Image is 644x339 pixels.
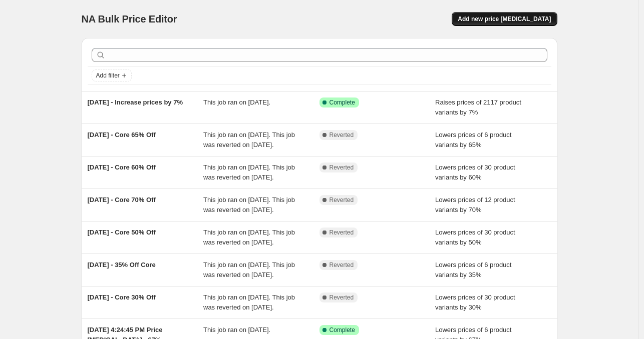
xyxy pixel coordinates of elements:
button: Add new price [MEDICAL_DATA] [452,12,557,26]
span: Reverted [330,163,354,171]
span: [DATE] - Increase prices by 7% [88,98,183,106]
span: Lowers prices of 6 product variants by 35% [435,261,511,278]
span: Reverted [330,261,354,269]
span: Reverted [330,293,354,301]
span: This job ran on [DATE]. This job was reverted on [DATE]. [203,261,295,278]
span: Lowers prices of 30 product variants by 50% [435,228,515,246]
span: This job ran on [DATE]. This job was reverted on [DATE]. [203,228,295,246]
button: Add filter [92,69,132,81]
span: Reverted [330,196,354,204]
span: Raises prices of 2117 product variants by 7% [435,98,521,116]
span: [DATE] - Core 50% Off [88,228,156,236]
span: Lowers prices of 30 product variants by 60% [435,163,515,181]
span: [DATE] - Core 65% Off [88,131,156,138]
span: Lowers prices of 12 product variants by 70% [435,196,515,213]
span: [DATE] - Core 60% Off [88,163,156,171]
span: NA Bulk Price Editor [82,13,177,24]
span: This job ran on [DATE]. This job was reverted on [DATE]. [203,293,295,311]
span: This job ran on [DATE]. This job was reverted on [DATE]. [203,131,295,148]
span: This job ran on [DATE]. This job was reverted on [DATE]. [203,163,295,181]
span: This job ran on [DATE]. This job was reverted on [DATE]. [203,196,295,213]
span: Lowers prices of 6 product variants by 65% [435,131,511,148]
span: Add filter [96,71,120,79]
span: Complete [330,326,355,334]
span: Complete [330,98,355,106]
span: [DATE] - 35% Off Core [88,261,156,268]
span: Reverted [330,131,354,139]
span: Add new price [MEDICAL_DATA] [458,15,551,23]
span: [DATE] - Core 70% Off [88,196,156,203]
span: [DATE] - Core 30% Off [88,293,156,301]
span: Lowers prices of 30 product variants by 30% [435,293,515,311]
span: This job ran on [DATE]. [203,326,270,333]
span: Reverted [330,228,354,236]
span: This job ran on [DATE]. [203,98,270,106]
